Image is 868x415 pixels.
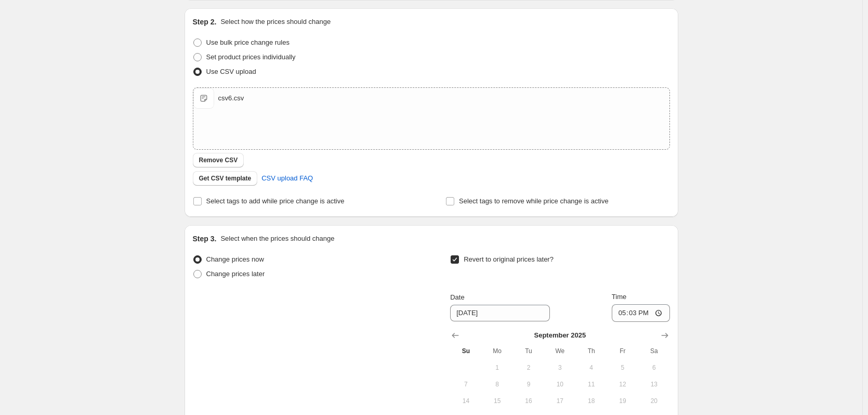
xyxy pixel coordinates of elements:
[482,393,513,409] button: Monday September 15 2025
[517,347,540,355] span: Tu
[206,270,265,278] span: Change prices later
[611,380,634,388] span: 12
[607,376,638,393] button: Friday September 12 2025
[611,364,634,372] span: 5
[642,397,665,405] span: 20
[220,17,331,27] p: Select how the prices should change
[454,347,477,355] span: Su
[206,255,264,263] span: Change prices now
[642,347,665,355] span: Sa
[544,359,575,376] button: Wednesday September 3 2025
[206,38,290,46] span: Use bulk price change rules
[464,255,554,263] span: Revert to original prices later?
[612,304,670,322] input: 12:00
[218,93,244,103] div: csv6.csv
[580,364,602,372] span: 4
[607,393,638,409] button: Friday September 19 2025
[612,293,626,301] span: Time
[638,376,669,393] button: Saturday September 13 2025
[513,343,544,359] th: Tuesday
[544,376,575,393] button: Wednesday September 10 2025
[638,343,669,359] th: Saturday
[657,328,672,343] button: Show next month, October 2025
[611,397,634,405] span: 19
[607,359,638,376] button: Friday September 5 2025
[450,305,550,321] input: 9/21/2025
[199,156,238,164] span: Remove CSV
[580,380,602,388] span: 11
[206,197,345,205] span: Select tags to add while price change is active
[486,347,509,355] span: Mo
[548,347,571,355] span: We
[193,17,217,27] h2: Step 2.
[193,171,258,186] button: Get CSV template
[517,397,540,405] span: 16
[607,343,638,359] th: Friday
[450,293,464,301] span: Date
[482,376,513,393] button: Monday September 8 2025
[611,347,634,355] span: Fr
[575,343,607,359] th: Thursday
[513,376,544,393] button: Tuesday September 9 2025
[454,380,477,388] span: 7
[199,174,252,183] span: Get CSV template
[513,359,544,376] button: Tuesday September 2 2025
[548,364,571,372] span: 3
[206,53,296,61] span: Set product prices individually
[459,197,609,205] span: Select tags to remove while price change is active
[482,343,513,359] th: Monday
[486,380,509,388] span: 8
[193,153,244,167] button: Remove CSV
[450,343,481,359] th: Sunday
[642,380,665,388] span: 13
[580,347,602,355] span: Th
[448,328,463,343] button: Show previous month, August 2025
[517,380,540,388] span: 9
[454,397,477,405] span: 14
[638,359,669,376] button: Saturday September 6 2025
[255,170,319,187] a: CSV upload FAQ
[575,393,607,409] button: Thursday September 18 2025
[486,364,509,372] span: 1
[517,364,540,372] span: 2
[575,359,607,376] button: Thursday September 4 2025
[261,173,313,184] span: CSV upload FAQ
[220,234,334,244] p: Select when the prices should change
[450,376,481,393] button: Sunday September 7 2025
[575,376,607,393] button: Thursday September 11 2025
[642,364,665,372] span: 6
[638,393,669,409] button: Saturday September 20 2025
[450,393,481,409] button: Sunday September 14 2025
[548,397,571,405] span: 17
[544,393,575,409] button: Wednesday September 17 2025
[193,234,217,244] h2: Step 3.
[548,380,571,388] span: 10
[544,343,575,359] th: Wednesday
[482,359,513,376] button: Monday September 1 2025
[206,68,256,75] span: Use CSV upload
[486,397,509,405] span: 15
[580,397,602,405] span: 18
[513,393,544,409] button: Tuesday September 16 2025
